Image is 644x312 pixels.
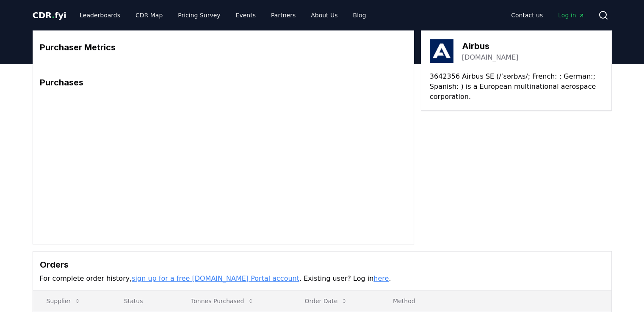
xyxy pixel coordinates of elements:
h3: Purchases [40,76,407,89]
button: Order Date [298,293,355,309]
button: Supplier [40,293,88,309]
span: CDR fyi [33,10,66,20]
span: Log in [558,11,584,19]
a: About Us [304,8,344,23]
a: Events [229,8,263,23]
a: Partners [264,8,302,23]
h3: Airbus [462,40,519,52]
a: Log in [551,8,591,23]
p: Status [117,297,171,305]
img: Airbus-logo [430,39,453,63]
nav: Main [504,8,591,23]
p: 3642356 Airbus SE (/ˈɛərbʌs/; French: ; German:; Spanish: ) is a European multinational aerospace... [430,71,603,102]
a: Contact us [504,8,550,23]
button: Tonnes Purchased [184,293,261,309]
span: . [52,10,55,20]
a: Leaderboards [73,8,127,23]
p: Method [386,297,604,305]
h3: Purchaser Metrics [40,41,407,54]
a: sign up for a free [DOMAIN_NAME] Portal account [132,274,299,282]
p: For complete order history, . Existing user? Log in . [40,274,605,284]
h3: Orders [40,258,605,271]
a: Blog [346,8,373,23]
a: CDR Map [129,8,169,23]
a: [DOMAIN_NAME] [462,52,519,63]
a: here [373,274,389,282]
nav: Main [73,8,373,23]
a: Pricing Survey [171,8,227,23]
a: CDR.fyi [33,9,66,21]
